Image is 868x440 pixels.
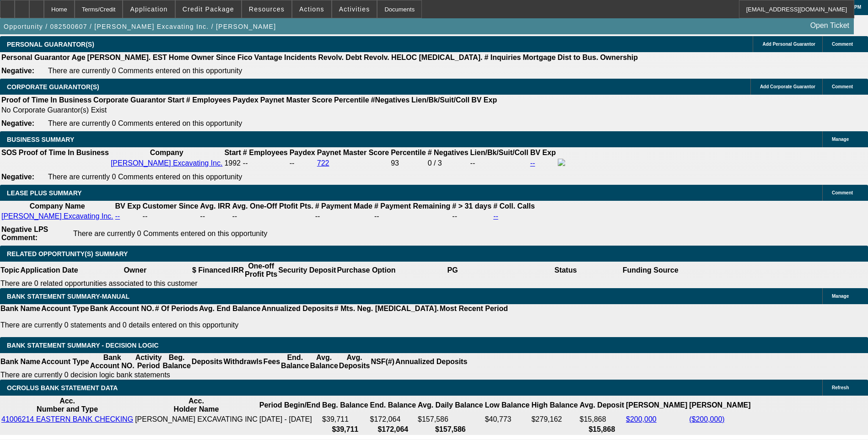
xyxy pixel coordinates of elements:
[315,212,373,221] td: --
[531,415,578,424] td: $279,162
[1,173,34,181] b: Negative:
[485,397,530,414] th: Low Balance
[689,415,724,423] a: ($200,000)
[87,54,167,61] b: [PERSON_NAME]. EST
[339,353,371,370] th: Avg. Deposits
[579,397,625,414] th: Avg. Deposit
[509,262,622,279] th: Status
[370,397,416,414] th: End. Balance
[832,294,849,299] span: Manage
[192,262,231,279] th: $ Financed
[7,293,129,300] span: BANK STATEMENT SUMMARY-MANUAL
[336,262,396,279] th: Purchase Option
[135,353,162,370] th: Activity Period
[531,397,578,414] th: High Balance
[186,96,231,104] b: # Employees
[1,96,92,105] th: Proof of Time In Business
[1,67,34,75] b: Negative:
[199,212,231,221] td: --
[7,83,99,91] span: CORPORATE GUARANTOR(S)
[411,96,469,104] b: Lien/Bk/Suit/Coll
[244,262,278,279] th: One-off Profit Pts
[183,5,234,13] span: Credit Package
[90,304,155,313] th: Bank Account NO.
[292,0,331,18] button: Actions
[762,42,815,47] span: Add Personal Guarantor
[135,415,258,424] td: [PERSON_NAME] EXCAVATING INC
[263,353,280,370] th: Fees
[41,304,90,313] th: Account Type
[470,149,528,156] b: Lien/Bk/Suit/Coll
[280,353,309,370] th: End. Balance
[93,96,166,104] b: Corporate Guarantor
[309,353,338,370] th: Avg. Balance
[322,415,368,424] td: $39,711
[111,159,223,167] a: [PERSON_NAME] Excavating Inc.
[428,149,469,156] b: # Negatives
[370,415,416,424] td: $172,064
[374,212,451,221] td: --
[832,137,849,142] span: Manage
[290,149,315,156] b: Paydex
[232,212,313,221] td: --
[558,54,598,61] b: Dist to Bus.
[322,397,368,414] th: Beg. Balance
[30,202,85,210] b: Company Name
[452,212,492,221] td: --
[1,54,70,61] b: Personal Guarantor
[395,353,468,370] th: Annualized Deposits
[374,202,450,210] b: # Payment Remaining
[470,158,529,168] td: --
[243,159,248,167] span: --
[150,149,183,156] b: Company
[832,385,849,390] span: Refresh
[332,0,377,18] button: Activities
[167,96,184,104] b: Start
[0,321,508,329] p: There are currently 0 statements and 0 details entered on this opportunity
[807,18,853,33] a: Open Ticket
[471,96,497,104] b: BV Exp
[143,202,199,210] b: Customer Since
[370,353,395,370] th: NSF(#)
[439,304,508,313] th: Most Recent Period
[231,262,244,279] th: IRR
[20,262,78,279] th: Application Date
[7,41,94,48] span: PERSONAL GUARANTOR(S)
[417,425,484,434] th: $157,586
[142,212,199,221] td: --
[48,67,242,75] span: There are currently 0 Comments entered on this opportunity
[115,212,120,220] a: --
[7,250,128,258] span: RELATED OPPORTUNITY(S) SUMMARY
[41,353,90,370] th: Account Type
[417,415,484,424] td: $157,586
[261,304,334,313] th: Annualized Deposits
[493,202,535,210] b: # Coll. Calls
[233,96,259,104] b: Paydex
[339,5,370,13] span: Activities
[79,262,192,279] th: Owner
[530,159,535,167] a: --
[317,159,329,167] a: 722
[7,189,82,197] span: LEASE PLUS SUMMARY
[832,190,853,195] span: Comment
[48,173,242,181] span: There are currently 0 Comments entered on this opportunity
[123,0,174,18] button: Application
[232,202,313,210] b: Avg. One-Off Ptofit Pts.
[299,5,324,13] span: Actions
[176,0,241,18] button: Credit Package
[260,96,332,104] b: Paynet Master Score
[7,384,118,392] span: OCROLUS BANK STATEMENT DATA
[259,397,321,414] th: Period Begin/End
[322,425,368,434] th: $39,711
[371,96,410,104] b: #Negatives
[155,304,199,313] th: # Of Periods
[832,84,853,89] span: Comment
[162,353,191,370] th: Beg. Balance
[284,54,316,61] b: Incidents
[452,202,491,210] b: # > 31 days
[391,149,426,156] b: Percentile
[622,262,679,279] th: Funding Source
[530,149,556,156] b: BV Exp
[396,262,509,279] th: PG
[73,230,267,237] span: There are currently 0 Comments entered on this opportunity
